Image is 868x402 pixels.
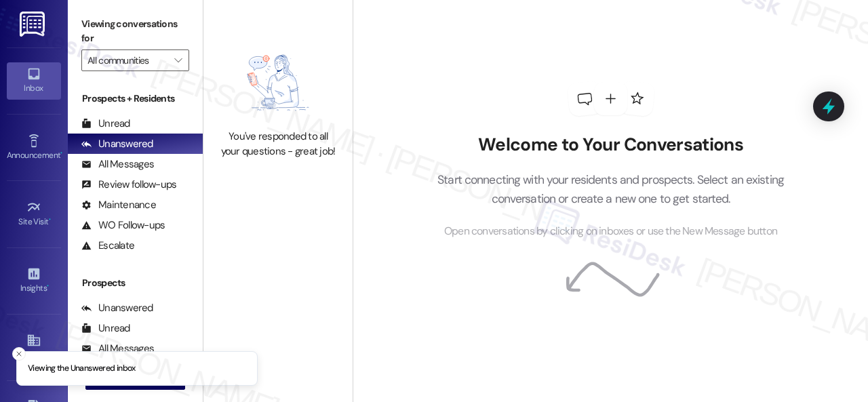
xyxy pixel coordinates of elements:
h2: Welcome to Your Conversations [417,134,805,156]
span: Open conversations by clicking on inboxes or use the New Message button [444,223,777,240]
div: Unread [81,117,130,131]
button: Close toast [12,347,26,361]
p: Start connecting with your residents and prospects. Select an existing conversation or create a n... [417,170,805,209]
img: empty-state [224,43,332,123]
input: All communities [87,49,167,71]
div: All Messages [81,157,154,172]
span: • [47,281,49,291]
span: • [49,215,51,224]
div: Prospects [68,276,203,290]
div: Unread [81,321,130,336]
div: Unanswered [81,137,153,151]
label: Viewing conversations for [81,14,189,49]
a: Buildings [7,329,61,365]
div: Maintenance [81,198,156,212]
div: Unanswered [81,301,153,315]
a: Inbox [7,62,61,99]
span: • [60,148,62,158]
p: Viewing the Unanswered inbox [28,363,136,375]
img: ResiDesk Logo [20,12,47,37]
a: Site Visit • [7,196,61,233]
i:  [174,55,182,66]
div: WO Follow-ups [81,218,165,233]
div: Escalate [81,239,134,253]
div: You've responded to all your questions - great job! [218,129,338,159]
a: Insights • [7,262,61,299]
div: Prospects + Residents [68,92,203,106]
div: Review follow-ups [81,178,176,192]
